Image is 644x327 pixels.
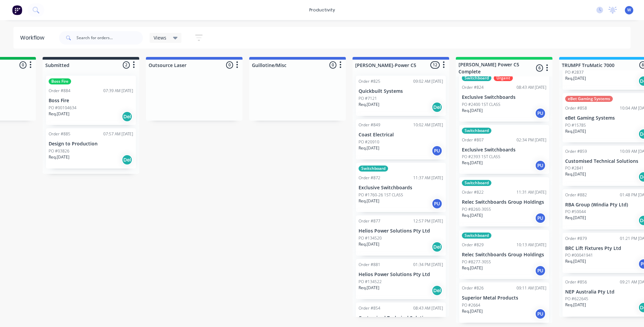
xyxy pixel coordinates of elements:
[627,7,631,13] span: W
[49,98,133,104] p: Boss Fire
[432,102,442,113] div: Del
[459,125,549,174] div: SwitchboardOrder #80702:34 PM [DATE]Exclusive SwitchboardsPO #2393 1ST CLASSReq.[DATE]PU
[462,265,483,271] p: Req. [DATE]
[462,302,480,308] p: PO #2664
[535,160,546,171] div: PU
[462,180,491,186] div: Switchboard
[462,252,546,258] p: Relec Switchboards Group Holdings
[462,102,500,108] p: PO #2400 1ST CLASS
[49,111,69,117] p: Req. [DATE]
[432,198,442,209] div: PU
[462,259,491,265] p: PO #8277-3055
[359,218,380,224] div: Order #877
[494,75,513,81] div: Urgent
[49,154,69,160] p: Req. [DATE]
[565,105,587,111] div: Order #858
[462,160,483,166] p: Req. [DATE]
[462,206,491,212] p: PO #8260-3055
[565,122,586,128] p: PO #15785
[359,235,382,241] p: PO #134520
[122,154,132,165] div: Del
[565,75,586,81] p: Req. [DATE]
[413,175,443,181] div: 11:37 AM [DATE]
[535,309,546,319] div: PU
[49,88,70,94] div: Order #884
[359,185,443,191] p: Exclusive Switchboards
[517,189,546,195] div: 11:31 AM [DATE]
[359,285,379,291] p: Req. [DATE]
[49,78,71,84] div: Boss Fire
[565,236,587,242] div: Order #879
[517,137,546,143] div: 02:34 PM [DATE]
[12,5,22,15] img: Factory
[103,131,133,137] div: 07:57 AM [DATE]
[359,279,382,285] p: PO #134522
[413,305,443,311] div: 08:43 AM [DATE]
[462,154,500,160] p: PO #2393 1ST CLASS
[432,285,442,296] div: Del
[462,84,484,90] div: Order #824
[49,141,133,147] p: Design to Production
[413,122,443,128] div: 10:02 AM [DATE]
[565,165,584,171] p: PO #2841
[462,308,483,314] p: Req. [DATE]
[459,72,549,122] div: SwitchboardUrgentOrder #82408:43 AM [DATE]Exclusive SwitchboardsPO #2400 1ST CLASSReq.[DATE]PU
[359,305,380,311] div: Order #854
[462,199,546,205] p: Relec Switchboards Group Holdings
[359,166,388,172] div: Switchboard
[565,215,586,221] p: Req. [DATE]
[462,137,484,143] div: Order #807
[565,302,586,308] p: Req. [DATE]
[517,285,546,291] div: 09:11 AM [DATE]
[565,209,586,215] p: PO #50044
[359,102,379,108] p: Req. [DATE]
[306,5,338,15] div: productivity
[359,192,403,198] p: PO #1760-26 1ST CLASS
[359,315,443,321] p: Customised Technical Solutions
[565,296,588,302] p: PO #622645
[565,148,587,154] div: Order #859
[565,279,587,285] div: Order #856
[103,88,133,94] div: 07:39 AM [DATE]
[154,34,166,41] span: Views
[413,78,443,84] div: 09:02 AM [DATE]
[356,215,446,256] div: Order #87712:57 PM [DATE]Helios Power Solutions Pty LtdPO #134520Req.[DATE]Del
[565,69,584,75] p: PO #2837
[413,262,443,268] div: 01:34 PM [DATE]
[535,265,546,276] div: PU
[535,108,546,119] div: PU
[462,147,546,153] p: Exclusive Switchboards
[359,132,443,138] p: Coast Electrical
[359,88,443,94] p: Quickbuilt Systems
[535,213,546,223] div: PU
[565,258,586,264] p: Req. [DATE]
[462,285,484,291] div: Order #826
[356,76,446,116] div: Order #82509:02 AM [DATE]Quickbuilt SystemsPO #7121Req.[DATE]Del
[122,111,132,122] div: Del
[413,218,443,224] div: 12:57 PM [DATE]
[359,145,379,151] p: Req. [DATE]
[359,139,379,145] p: PO #20910
[359,241,379,247] p: Req. [DATE]
[359,262,380,268] div: Order #881
[49,105,76,111] p: PO #00104634
[359,198,379,204] p: Req. [DATE]
[49,131,70,137] div: Order #885
[432,242,442,252] div: Del
[459,177,549,226] div: SwitchboardOrder #82211:31 AM [DATE]Relec Switchboards Group HoldingsPO #8260-3055Req.[DATE]PU
[356,163,446,212] div: SwitchboardOrder #87211:37 AM [DATE]Exclusive SwitchboardsPO #1760-26 1ST CLASSReq.[DATE]PU
[46,128,136,169] div: Order #88507:57 AM [DATE]Design to ProductionPO #03826Req.[DATE]Del
[462,233,491,239] div: Switchboard
[462,128,491,134] div: Switchboard
[462,108,483,114] p: Req. [DATE]
[565,171,586,177] p: Req. [DATE]
[359,175,380,181] div: Order #872
[462,242,484,248] div: Order #829
[359,78,380,84] div: Order #825
[46,76,136,125] div: Boss FireOrder #88407:39 AM [DATE]Boss FirePO #00104634Req.[DATE]Del
[76,31,143,45] input: Search for orders...
[49,148,69,154] p: PO #03826
[359,95,377,102] p: PO #7121
[565,192,587,198] div: Order #882
[462,212,483,218] p: Req. [DATE]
